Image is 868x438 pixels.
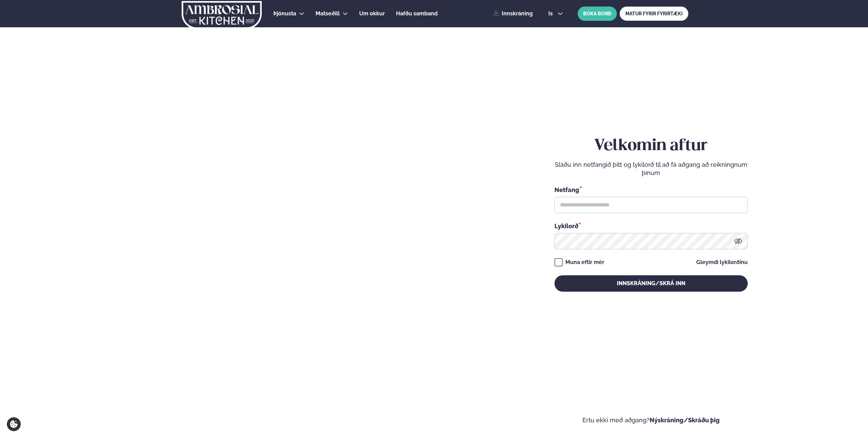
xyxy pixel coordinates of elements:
[316,10,340,18] a: Matseðill
[696,260,748,265] a: Gleymdi lykilorðinu
[578,6,617,21] button: BÓKA BORÐ
[543,11,568,16] button: is
[650,417,720,424] a: Nýskráning/Skráðu þig
[181,1,262,29] img: logo
[316,10,340,17] span: Matseðill
[554,161,748,177] p: Sláðu inn netfangið þitt og lykilorð til að fá aðgang að reikningnum þínum
[20,315,162,373] h2: Velkomin á Ambrosial kitchen!
[359,10,385,18] a: Um okkur
[359,10,385,17] span: Um okkur
[554,185,748,194] div: Netfang
[20,381,162,397] p: Ef eitthvað sameinar fólk, þá er [PERSON_NAME] matarferðalag.
[7,417,21,431] a: Cookie settings
[554,221,748,230] div: Lykilorð
[493,11,533,17] a: Innskráning
[455,416,848,424] p: Ertu ekki með aðgang?
[554,136,748,156] h2: Velkomin aftur
[273,10,296,18] a: Þjónusta
[273,10,296,17] span: Þjónusta
[396,10,438,17] span: Hafðu samband
[548,11,555,16] span: is
[620,6,688,21] a: MATUR FYRIR FYRIRTÆKI
[396,10,438,18] a: Hafðu samband
[554,275,748,292] button: Innskráning/Skrá inn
